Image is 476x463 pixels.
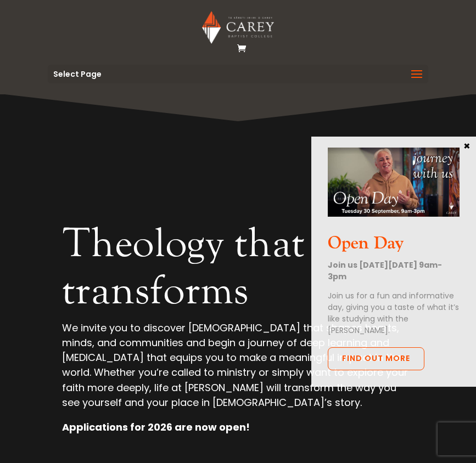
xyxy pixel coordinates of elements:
[328,148,460,217] img: Open Day Oct 2025
[328,259,442,282] strong: Join us [DATE][DATE] 9am-3pm
[62,220,414,320] h2: Theology that transforms
[328,290,460,336] p: Join us for a fun and informative day, giving you a taste of what it’s like studying with the [PE...
[53,70,102,78] span: Select Page
[62,420,250,434] strong: Applications for 2026 are now open!
[202,11,274,44] img: Carey Baptist College
[328,207,460,220] a: Open Day Oct 2025
[328,347,424,370] a: Find out more
[328,233,460,259] h3: Open Day
[62,320,414,420] p: We invite you to discover [DEMOGRAPHIC_DATA] that shapes hearts, minds, and communities and begin...
[461,140,472,150] button: Close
